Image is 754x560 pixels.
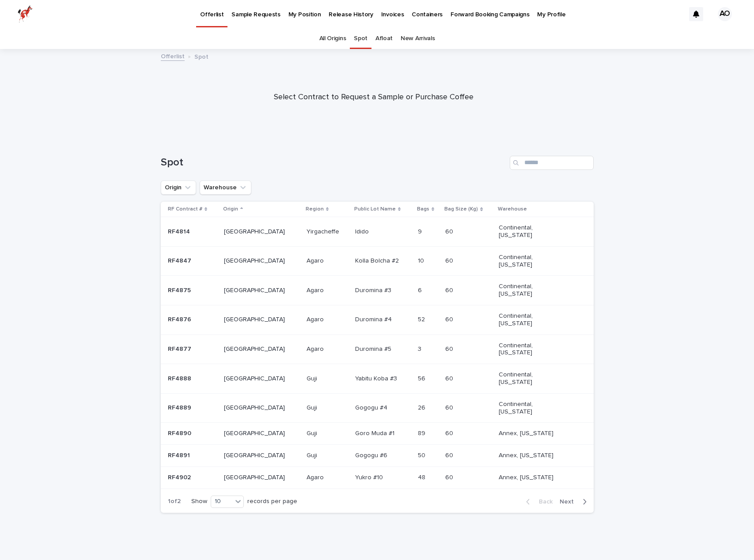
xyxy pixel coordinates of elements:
[200,180,251,195] button: Warehouse
[556,498,594,506] button: Next
[161,156,506,169] h1: Spot
[168,428,193,437] p: RF4890
[168,344,193,353] p: RF4877
[307,450,319,459] p: Guji
[161,276,594,305] tr: RF4875RF4875 [GEOGRAPHIC_DATA]AgaroAgaro Duromina #3Duromina #3 66 6060 Continental, [US_STATE]
[560,499,579,505] span: Next
[161,180,196,195] button: Origin
[161,491,188,512] p: 1 of 2
[161,466,594,489] tr: RF4902RF4902 [GEOGRAPHIC_DATA]AgaroAgaro Yukro #10Yukro #10 4848 6060 Annex, [US_STATE]
[445,256,455,265] p: 60
[161,246,594,276] tr: RF4847RF4847 [GEOGRAPHIC_DATA]AgaroAgaro Kolla Bolcha #2Kolla Bolcha #2 1010 6060 Continental, [U...
[161,51,185,61] a: Offerlist
[224,452,287,459] p: [GEOGRAPHIC_DATA]
[168,314,193,323] p: RF4876
[445,450,455,459] p: 60
[418,428,427,437] p: 89
[445,428,455,437] p: 60
[418,285,424,294] p: 6
[445,314,455,323] p: 60
[307,373,319,383] p: Guji
[161,305,594,334] tr: RF4876RF4876 [GEOGRAPHIC_DATA]AgaroAgaro Duromina #4Duromina #4 5252 6060 Continental, [US_STATE]
[223,204,238,214] p: Origin
[224,430,287,437] p: [GEOGRAPHIC_DATA]
[224,346,287,353] p: [GEOGRAPHIC_DATA]
[401,28,435,49] a: New Arrivals
[354,204,396,214] p: Public Lot Name
[307,344,326,353] p: Agaro
[355,373,399,383] p: Yabitu Koba #3
[417,204,429,214] p: Bags
[354,28,368,49] a: Spot
[718,7,732,21] div: AO
[418,402,427,412] p: 26
[168,204,202,214] p: RF Contract #
[224,287,287,294] p: [GEOGRAPHIC_DATA]
[307,314,326,323] p: Agaro
[418,450,427,459] p: 50
[418,226,424,236] p: 9
[168,373,193,383] p: RF4888
[161,393,594,423] tr: RF4889RF4889 [GEOGRAPHIC_DATA]GujiGuji Gogogu #4Gogogu #4 2626 6060 Continental, [US_STATE]
[519,498,556,506] button: Back
[444,204,478,214] p: Bag Size (Kg)
[168,256,193,265] p: RF4847
[355,402,389,412] p: Gogogu #4
[355,428,396,437] p: Goro Muda #1
[168,450,192,459] p: RF4891
[510,156,594,170] input: Search
[418,314,427,323] p: 52
[18,5,33,23] img: zttTXibQQrCfv9chImQE
[418,472,427,481] p: 48
[445,285,455,294] p: 60
[445,373,455,383] p: 60
[168,226,192,236] p: RF4814
[355,256,401,265] p: Kolla Bolcha #2
[168,285,193,294] p: RF4875
[307,472,326,481] p: Agaro
[307,256,326,265] p: Agaro
[355,450,389,459] p: Gogogu #6
[161,445,594,467] tr: RF4891RF4891 [GEOGRAPHIC_DATA]GujiGuji Gogogu #6Gogogu #6 5050 6060 Annex, [US_STATE]
[168,472,193,481] p: RF4902
[418,344,423,353] p: 3
[375,28,393,49] a: Afloat
[211,497,232,506] div: 10
[161,364,594,394] tr: RF4888RF4888 [GEOGRAPHIC_DATA]GujiGuji Yabitu Koba #3Yabitu Koba #3 5656 6060 Continental, [US_ST...
[418,373,427,383] p: 56
[307,285,326,294] p: Agaro
[161,217,594,247] tr: RF4814RF4814 [GEOGRAPHIC_DATA]YirgacheffeYirgacheffe IdidoIdido 99 6060 Continental, [US_STATE]
[224,316,287,323] p: [GEOGRAPHIC_DATA]
[307,402,319,412] p: Guji
[224,257,287,265] p: [GEOGRAPHIC_DATA]
[161,423,594,445] tr: RF4890RF4890 [GEOGRAPHIC_DATA]GujiGuji Goro Muda #1Goro Muda #1 8989 6060 Annex, [US_STATE]
[355,226,371,236] p: Idido
[445,472,455,481] p: 60
[168,402,193,412] p: RF4889
[355,344,393,353] p: Duromina #5
[224,474,287,481] p: [GEOGRAPHIC_DATA]
[191,498,207,505] p: Show
[306,204,324,214] p: Region
[197,93,550,102] p: Select Contract to Request a Sample or Purchase Coffee
[445,344,455,353] p: 60
[445,402,455,412] p: 60
[307,226,341,236] p: Yirgacheffe
[307,428,319,437] p: Guji
[224,375,287,383] p: [GEOGRAPHIC_DATA]
[194,51,208,61] p: Spot
[355,314,394,323] p: Duromina #4
[319,28,346,49] a: All Origins
[534,499,553,505] span: Back
[355,285,393,294] p: Duromina #3
[161,334,594,364] tr: RF4877RF4877 [GEOGRAPHIC_DATA]AgaroAgaro Duromina #5Duromina #5 33 6060 Continental, [US_STATE]
[355,472,385,481] p: Yukro #10
[445,226,455,236] p: 60
[247,498,297,505] p: records per page
[498,204,527,214] p: Warehouse
[224,404,287,412] p: [GEOGRAPHIC_DATA]
[418,256,426,265] p: 10
[224,228,287,236] p: [GEOGRAPHIC_DATA]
